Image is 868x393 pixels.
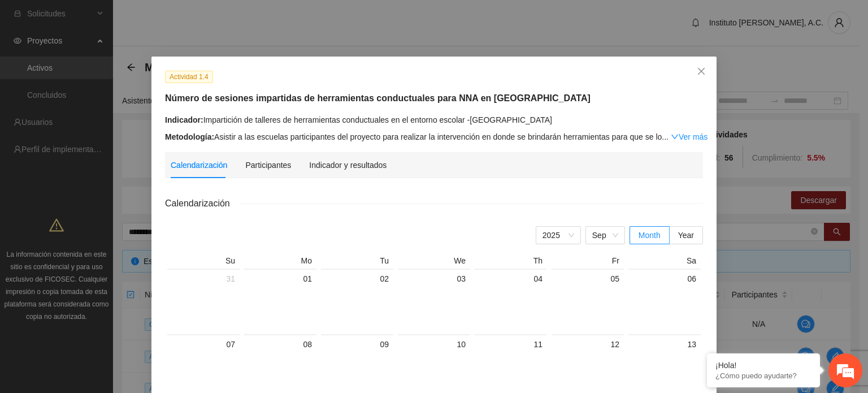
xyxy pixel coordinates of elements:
div: Asistir a las escuelas participantes del proyecto para realizar la intervención en donde se brind... [165,131,703,143]
div: 01 [249,272,312,286]
span: ... [662,132,669,141]
th: Mo [242,256,319,269]
th: Fr [549,256,626,269]
th: Su [165,256,242,269]
td: 2025-09-04 [472,269,549,334]
td: 2025-09-03 [396,269,472,334]
div: 05 [556,272,619,286]
strong: Metodología: [165,132,214,141]
span: Month [639,231,661,240]
div: Indicador y resultados [309,159,387,171]
div: 09 [325,338,389,351]
strong: Indicador: [165,115,203,124]
div: 04 [479,272,542,286]
button: Close [686,57,717,87]
td: 2025-09-05 [549,269,626,334]
th: Tu [319,256,396,269]
div: Calendarización [171,159,227,171]
span: Actividad 1.4 [165,71,213,83]
h5: Número de sesiones impartidas de herramientas conductuales para NNA en [GEOGRAPHIC_DATA] [165,92,703,105]
th: Sa [626,256,703,269]
td: 2025-09-06 [626,269,703,334]
div: 07 [172,338,235,351]
span: Calendarización [165,196,239,210]
div: 31 [172,272,235,286]
th: Th [472,256,549,269]
div: ¡Hola! [715,361,811,370]
div: 08 [249,338,312,351]
span: Sep [592,227,618,244]
span: Year [678,231,694,240]
div: 10 [402,338,466,351]
div: 13 [633,338,696,351]
span: down [671,133,679,141]
span: 2025 [542,227,574,244]
td: 2025-09-02 [319,269,396,334]
div: Participantes [245,159,291,171]
td: 2025-09-01 [242,269,319,334]
a: Expand [671,132,708,141]
div: 03 [402,272,466,286]
div: 12 [556,338,619,351]
th: We [396,256,472,269]
div: Impartición de talleres de herramientas conductuales en el entorno escolar -[GEOGRAPHIC_DATA] [165,114,703,126]
div: 02 [325,272,389,286]
td: 2025-08-31 [165,269,242,334]
div: 06 [633,272,696,286]
p: ¿Cómo puedo ayudarte? [715,372,811,380]
div: 11 [479,338,542,351]
span: close [697,67,706,76]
